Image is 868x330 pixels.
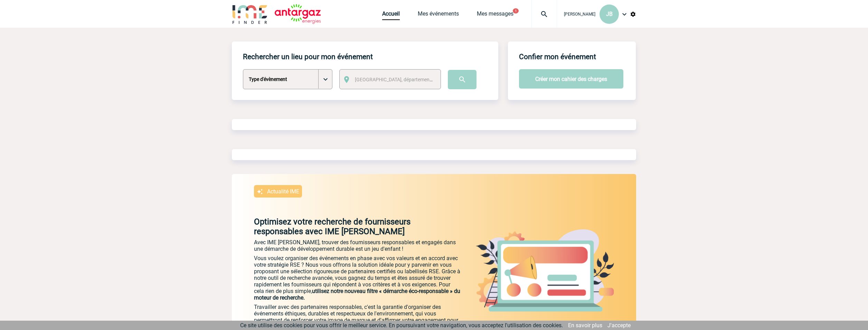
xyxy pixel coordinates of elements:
[355,77,451,82] span: [GEOGRAPHIC_DATA], département, région...
[382,10,400,20] a: Accueil
[232,4,268,24] img: IME-Finder
[418,10,459,20] a: Mes événements
[232,217,461,236] p: Optimisez votre recherche de fournisseurs responsables avec IME [PERSON_NAME]
[476,229,614,312] img: actu.png
[254,255,461,301] p: Vous voulez organiser des événements en phase avec vos valeurs et en accord avec votre stratégie ...
[254,304,461,330] p: Travailler avec des partenaires responsables, c'est la garantie d'organiser des événements éthiqu...
[477,10,513,20] a: Mes messages
[513,8,519,13] button: 1
[267,188,299,195] p: Actualité IME
[606,11,613,17] span: JB
[607,322,631,329] a: J'accepte
[240,322,563,329] span: Ce site utilise des cookies pour vous offrir le meilleur service. En poursuivant votre navigation...
[568,322,602,329] a: En savoir plus
[519,53,596,61] h4: Confier mon événement
[519,69,623,89] button: Créer mon cahier des charges
[243,53,373,61] h4: Rechercher un lieu pour mon événement
[254,239,461,252] p: Avec IME [PERSON_NAME], trouver des fournisseurs responsables et engagés dans une démarche de dév...
[254,288,460,301] span: utilisez notre nouveau filtre « démarche éco-responsable » du moteur de recherche.
[448,70,477,89] input: Submit
[564,12,595,17] span: [PERSON_NAME]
